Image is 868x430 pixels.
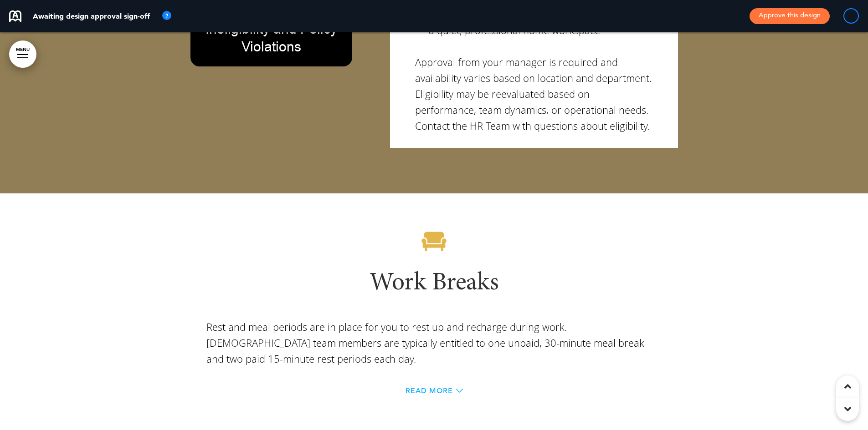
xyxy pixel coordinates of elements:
button: Approve this design [750,8,830,24]
img: 1757442241925-Break.svg [420,228,448,255]
a: MENU [9,40,36,68]
p: Approval from your manager is required and availability varies based on location and department. ... [415,54,652,134]
img: airmason-logo [9,10,21,22]
p: Awaiting design approval sign-off [33,12,150,20]
span: Read More [406,387,453,395]
h1: Work Breaks [206,271,662,296]
img: tooltip_icon.svg [161,10,172,21]
h6: Ineligibility and Policy Violations [201,20,342,56]
p: Rest and meal periods are in place for you to rest up and recharge during work. [DEMOGRAPHIC_DATA... [206,319,662,367]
